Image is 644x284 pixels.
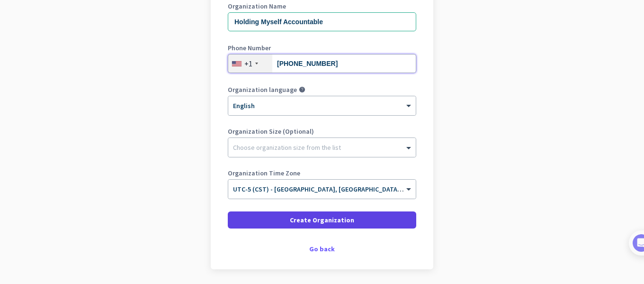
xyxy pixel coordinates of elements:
div: Go back [228,246,416,252]
label: Organization Time Zone [228,170,416,176]
span: Create Organization [290,215,354,225]
label: Phone Number [228,45,416,51]
input: 201-555-0123 [228,54,416,73]
div: +1 [244,59,252,68]
label: Organization Size (Optional) [228,128,416,135]
input: What is the name of your organization? [228,12,416,31]
label: Organization Name [228,3,416,9]
i: help [299,86,305,93]
label: Organization language [228,86,297,93]
button: Create Organization [228,211,416,229]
